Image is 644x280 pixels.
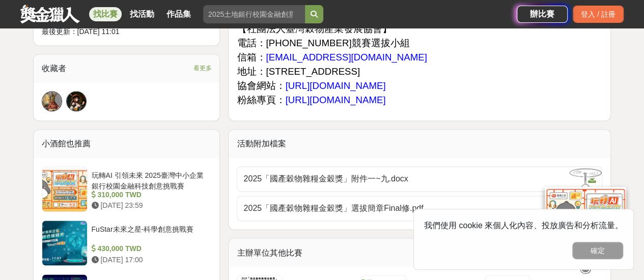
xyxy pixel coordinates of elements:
[42,64,66,73] span: 收藏者
[517,6,568,23] a: 辦比賽
[229,130,610,158] div: 活動附加檔案
[424,221,623,230] span: 我們使用 cookie 來個人化內容、投放廣告和分析流量。
[42,26,212,37] div: 最後更新： [DATE] 11:01
[229,238,610,267] div: 主辦單位其他比賽
[92,254,208,265] div: [DATE] 17:00
[243,173,583,185] span: 2025「國產穀物雜糧金穀獎」附件一~九.docx
[285,80,385,91] span: [URL][DOMAIN_NAME]
[573,6,624,23] div: 登入 / 註冊
[89,7,122,21] a: 找比賽
[237,95,285,105] span: 粉絲專頁：
[92,170,208,190] div: 玩轉AI 引領未來 2025臺灣中小企業銀行校園金融科技創意挑戰賽
[266,54,427,62] a: [EMAIL_ADDRESS][DOMAIN_NAME]
[285,95,385,105] span: [URL][DOMAIN_NAME]
[162,7,195,21] a: 作品集
[193,63,211,74] span: 看更多
[266,52,427,63] span: [EMAIL_ADDRESS][DOMAIN_NAME]
[572,242,623,259] button: 確定
[42,220,212,266] a: FuStar未來之星-科學創意挑戰賽 430,000 TWD [DATE] 17:00
[92,190,208,200] div: 310,000 TWD
[203,5,305,23] input: 2025土地銀行校園金融創意挑戰賽：從你出發 開啟智慧金融新頁
[545,187,626,255] img: d2146d9a-e6f6-4337-9592-8cefde37ba6b.png
[92,224,208,243] div: FuStar未來之星-科學創意挑戰賽
[285,97,385,105] a: [URL][DOMAIN_NAME]
[42,91,62,111] a: Avatar
[67,91,86,111] img: Avatar
[92,243,208,254] div: 430,000 TWD
[243,202,583,214] span: 2025「國產穀物雜糧金穀獎」選拔簡章Final修.pdf
[237,66,360,77] span: 地址：[STREET_ADDRESS]
[126,7,158,21] a: 找活動
[237,38,409,48] span: 電話：[PHONE_NUMBER]競賽選拔小組
[42,91,62,111] img: Avatar
[34,130,220,158] div: 小酒館也推薦
[237,166,602,192] a: 2025「國產穀物雜糧金穀獎」附件一~九.docx
[237,80,285,91] span: 協會網站：
[42,166,212,212] a: 玩轉AI 引領未來 2025臺灣中小企業銀行校園金融科技創意挑戰賽 310,000 TWD [DATE] 23:59
[92,200,208,211] div: [DATE] 23:59
[66,91,87,111] a: Avatar
[237,23,391,34] span: 【社團法人臺灣穀物產業發展協會】
[237,52,266,63] span: 信箱：
[237,196,602,221] a: 2025「國產穀物雜糧金穀獎」選拔簡章Final修.pdf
